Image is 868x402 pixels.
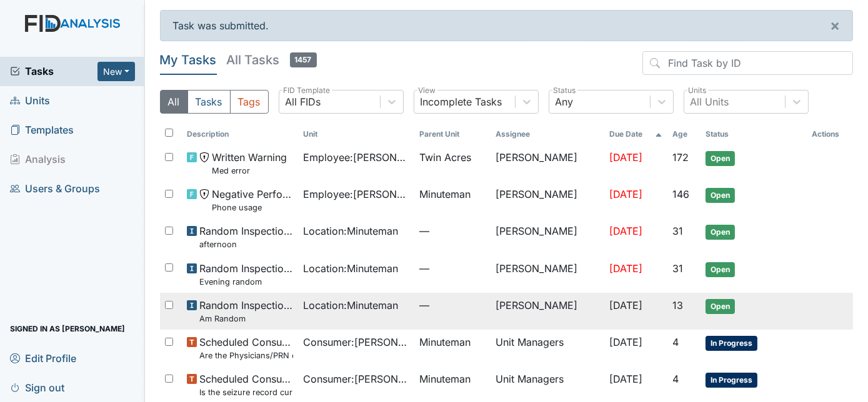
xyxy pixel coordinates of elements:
[706,336,757,351] span: In Progress
[160,90,269,114] div: Type filter
[298,124,414,145] th: Toggle SortBy
[160,10,854,41] div: Task was submitted.
[212,187,293,213] span: Negative Performance Review Phone usage
[419,150,471,165] span: Twin Acres
[212,150,287,177] span: Written Warning Med error
[165,129,173,137] input: Toggle All Rows Selected
[667,124,701,145] th: Toggle SortBy
[609,262,642,275] span: [DATE]
[807,124,853,145] th: Actions
[303,371,409,386] span: Consumer : [PERSON_NAME]
[491,218,604,255] td: [PERSON_NAME]
[672,373,679,385] span: 4
[419,371,471,386] span: Minuteman
[491,293,604,330] td: [PERSON_NAME]
[97,62,135,81] button: New
[212,202,293,213] small: Phone usage
[10,91,50,110] span: Units
[160,90,188,114] button: All
[303,298,398,313] span: Location : Minuteman
[303,335,409,350] span: Consumer : [PERSON_NAME]
[830,16,840,34] span: ×
[421,94,502,109] div: Incomplete Tasks
[10,378,64,397] span: Sign out
[609,373,642,385] span: [DATE]
[199,350,293,361] small: Are the Physicians/PRN orders updated every 90 days?
[491,256,604,293] td: [PERSON_NAME]
[10,179,100,199] span: Users & Groups
[419,187,471,202] span: Minuteman
[604,124,667,145] th: Toggle SortBy
[199,371,293,398] span: Scheduled Consumer Chart Review Is the seizure record current?
[672,188,689,200] span: 146
[227,51,317,69] h5: All Tasks
[706,262,735,277] span: Open
[414,124,491,145] th: Toggle SortBy
[303,261,398,276] span: Location : Minuteman
[691,94,729,109] div: All Units
[642,51,853,75] input: Find Task by ID
[10,120,74,140] span: Templates
[187,90,231,114] button: Tasks
[609,151,642,164] span: [DATE]
[182,124,298,145] th: Toggle SortBy
[286,94,321,109] div: All FIDs
[419,298,486,313] span: —
[199,223,293,250] span: Random Inspection for Afternoon afternoon
[230,90,269,114] button: Tags
[491,330,604,366] td: Unit Managers
[419,261,486,276] span: —
[609,225,642,237] span: [DATE]
[609,299,642,311] span: [DATE]
[199,261,293,288] span: Random Inspection for Evening Evening random
[706,225,735,240] span: Open
[817,11,852,41] button: ×
[672,336,679,348] span: 4
[199,335,293,361] span: Scheduled Consumer Chart Review Are the Physicians/PRN orders updated every 90 days?
[491,182,604,218] td: [PERSON_NAME]
[706,299,735,314] span: Open
[303,150,409,165] span: Employee : [PERSON_NAME]
[199,238,293,250] small: afternoon
[701,124,807,145] th: Toggle SortBy
[10,348,76,368] span: Edit Profile
[706,188,735,203] span: Open
[290,52,317,67] span: 1457
[199,313,293,325] small: Am Random
[212,165,287,177] small: Med error
[491,124,604,145] th: Assignee
[706,151,735,166] span: Open
[10,64,97,79] a: Tasks
[419,223,486,238] span: —
[672,225,683,237] span: 31
[556,94,574,109] div: Any
[199,276,293,288] small: Evening random
[609,188,642,200] span: [DATE]
[672,262,683,275] span: 31
[609,336,642,348] span: [DATE]
[303,187,409,202] span: Employee : [PERSON_NAME][GEOGRAPHIC_DATA]
[303,223,398,238] span: Location : Minuteman
[10,319,125,338] span: Signed in as [PERSON_NAME]
[199,298,293,325] span: Random Inspection for AM Am Random
[160,51,217,69] h5: My Tasks
[199,386,293,398] small: Is the seizure record current?
[672,299,683,311] span: 13
[419,335,471,350] span: Minuteman
[706,373,757,388] span: In Progress
[672,151,689,164] span: 172
[491,145,604,182] td: [PERSON_NAME]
